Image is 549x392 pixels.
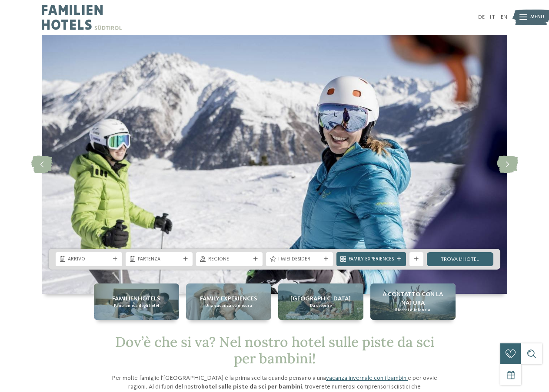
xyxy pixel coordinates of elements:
span: Family experiences [200,294,257,303]
span: [GEOGRAPHIC_DATA] [290,294,351,303]
span: Arrivo [68,256,110,263]
span: Family Experiences [349,256,394,263]
a: trova l’hotel [427,252,493,266]
img: Hotel sulle piste da sci per bambini: divertimento senza confini [42,35,507,294]
span: Ricordi d’infanzia [395,307,430,313]
span: Menu [530,14,544,21]
a: vacanza invernale con i bambini [326,375,408,381]
span: Dov’è che si va? Nel nostro hotel sulle piste da sci per bambini! [115,333,434,367]
span: Familienhotels [112,294,160,303]
span: I miei desideri [278,256,320,263]
a: IT [490,14,496,20]
a: Hotel sulle piste da sci per bambini: divertimento senza confini A contatto con la natura Ricordi... [370,283,456,320]
a: Hotel sulle piste da sci per bambini: divertimento senza confini Family experiences Una vacanza s... [186,283,271,320]
span: Partenza [138,256,180,263]
a: EN [501,14,507,20]
a: Hotel sulle piste da sci per bambini: divertimento senza confini [GEOGRAPHIC_DATA] Da scoprire [278,283,363,320]
a: Hotel sulle piste da sci per bambini: divertimento senza confini Familienhotels Panoramica degli ... [94,283,179,320]
strong: hotel sulle piste da sci per bambini [201,384,302,390]
span: Regione [208,256,250,263]
span: A contatto con la natura [374,290,452,307]
span: Una vacanza su misura [205,303,252,309]
a: DE [478,14,485,20]
span: Da scoprire [310,303,332,309]
span: Panoramica degli hotel [114,303,159,309]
